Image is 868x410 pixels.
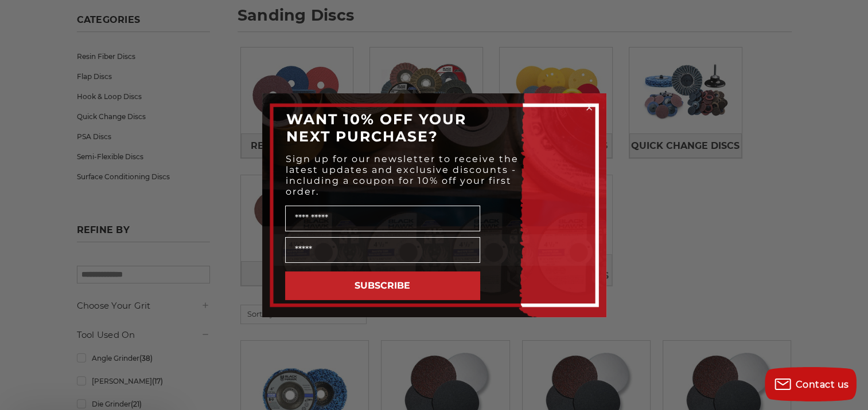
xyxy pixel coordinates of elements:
button: Contact us [765,367,857,401]
span: Contact us [796,379,849,390]
input: Email [285,237,480,263]
span: Sign up for our newsletter to receive the latest updates and exclusive discounts - including a co... [286,153,519,197]
button: Close dialog [583,102,595,113]
span: WANT 10% OFF YOUR NEXT PURCHASE? [286,111,466,145]
button: SUBSCRIBE [285,271,480,300]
